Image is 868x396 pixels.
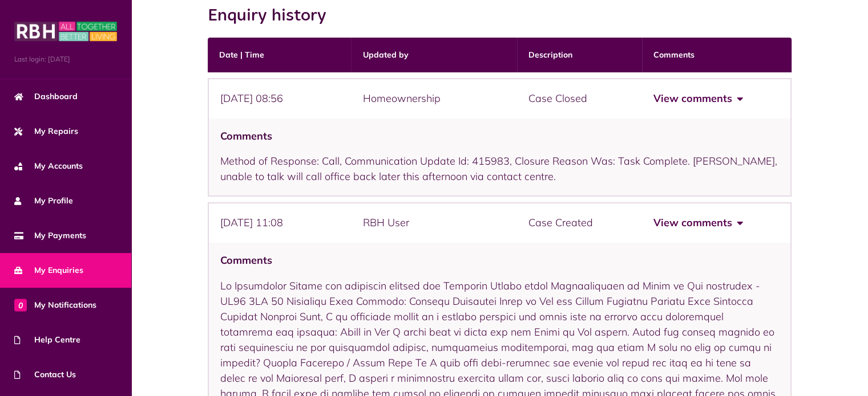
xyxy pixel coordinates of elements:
[208,202,351,244] div: [DATE] 11:08
[14,334,80,346] span: Help Centre
[208,38,351,72] th: Date | Time
[220,130,778,142] h4: Comments
[14,20,117,43] img: MyRBH
[653,215,742,231] button: View comments
[14,54,117,64] span: Last login: [DATE]
[653,91,742,107] button: View comments
[14,369,76,381] span: Contact Us
[14,299,27,311] span: 0
[351,202,517,244] div: RBH User
[14,264,83,276] span: My Enquiries
[208,119,791,197] div: Method of Response: Call, Communication Update Id: 415983, Closure Reason Was: Task Complete. [PE...
[208,6,338,26] h2: Enquiry history
[14,125,78,137] span: My Repairs
[517,38,641,72] th: Description
[14,230,86,242] span: My Payments
[14,91,78,103] span: Dashboard
[642,38,792,72] th: Comments
[517,78,641,120] div: Case Closed
[220,254,778,267] h4: Comments
[14,195,73,207] span: My Profile
[208,78,351,120] div: [DATE] 08:56
[351,78,517,120] div: Homeownership
[351,38,517,72] th: Updated by
[14,299,96,311] span: My Notifications
[517,202,641,244] div: Case Created
[14,160,83,172] span: My Accounts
